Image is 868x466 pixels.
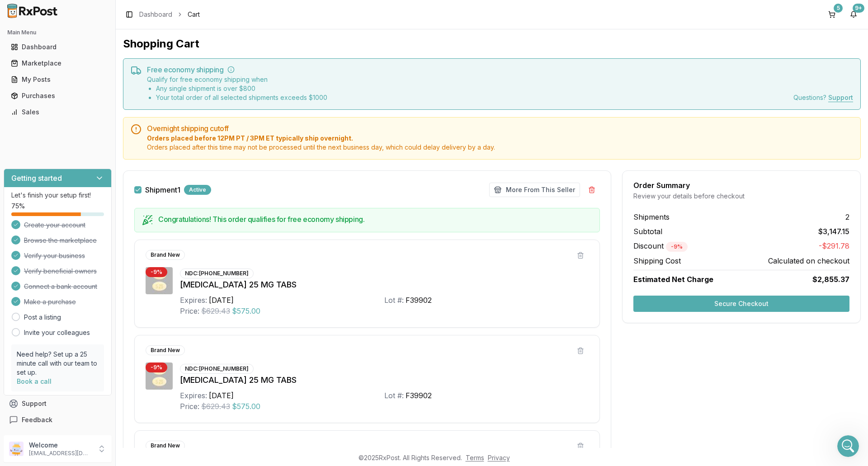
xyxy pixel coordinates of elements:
span: Shipments [633,212,670,222]
span: Browse the marketplace [24,236,97,245]
img: logo [18,17,70,32]
span: Connect a bank account [24,282,97,291]
button: View status page [19,231,162,249]
div: 9+ [853,4,864,13]
a: Terms [466,454,484,461]
button: Feedback [4,412,112,428]
span: Cart [188,10,200,19]
a: 5 [825,7,839,22]
h5: Congratulations! This order qualifies for free economy shipping. [158,216,592,223]
div: [MEDICAL_DATA] 25 MG TABS [180,374,589,386]
img: Jardiance 25 MG TABS [146,267,173,294]
div: Questions? [793,93,853,102]
h5: Overnight shipping cutoff [147,125,853,132]
h3: Getting started [11,173,62,184]
button: My Posts [4,72,112,87]
span: Estimated Net Charge [633,275,713,284]
li: Your total order of all selected shipments exceeds $ 1000 [156,93,327,102]
p: Welcome [29,441,92,450]
a: Privacy [488,454,510,461]
h2: Main Menu [7,29,108,36]
span: 75 % [11,202,25,211]
div: Qualify for free economy shipping when [147,75,327,102]
span: Make a purchase [24,297,76,306]
span: -$291.78 [819,240,849,252]
button: Support [4,395,112,412]
span: $2,855.37 [812,274,849,285]
span: 2 [845,212,849,222]
a: Marketplace [7,55,108,71]
span: Help [143,305,158,311]
button: 9+ [846,7,861,22]
div: Lot #: [384,390,404,401]
img: RxPost Logo [4,4,61,18]
p: Hi [PERSON_NAME] [18,64,163,80]
div: Price: [180,401,199,412]
a: Dashboard [7,39,108,55]
span: $575.00 [232,306,260,316]
a: Dashboard [139,10,172,19]
div: F39902 [406,390,432,401]
div: [DATE] [209,295,234,306]
a: Invite your colleagues [24,328,90,337]
button: Search for help [13,162,168,180]
span: Discount [633,241,688,250]
span: Verify beneficial owners [24,267,97,276]
span: Create your account [24,221,85,230]
img: Profile image for Bobbie [106,14,124,33]
span: $629.43 [201,401,230,412]
div: Active [184,185,211,195]
div: [DATE] [209,390,234,401]
span: $3,147.15 [818,226,849,237]
p: How can we help? [18,80,163,95]
span: Messages [75,305,106,311]
div: Brand New [146,441,185,451]
img: Jardiance 25 MG TABS [146,362,173,390]
span: Search for help [19,167,73,176]
h1: Shopping Cart [123,37,861,51]
div: My Posts [11,75,104,84]
h5: Free economy shipping [147,66,853,73]
p: [EMAIL_ADDRESS][DOMAIN_NAME] [29,450,92,457]
div: Price: [180,306,199,316]
div: Order Summary [633,182,849,189]
a: Sales [7,104,108,120]
span: Im just hoping [DATE] everything will go back to normal [40,128,217,135]
div: Expires: [180,295,207,306]
div: Purchases [11,91,104,100]
li: Any single shipment is over $ 800 [156,84,327,93]
button: Messages [60,282,120,318]
div: [PERSON_NAME] [40,137,93,146]
div: Review your details before checkout [633,192,849,201]
div: 5 [834,4,843,13]
div: • [DATE] [94,137,120,146]
div: Marketplace [11,59,104,68]
a: My Posts [7,71,108,88]
a: Book a call [17,377,52,385]
button: Purchases [4,89,112,103]
span: Home [20,305,40,311]
img: Profile image for Manuel [123,14,141,33]
button: Marketplace [4,56,112,71]
img: User avatar [9,442,24,456]
div: Brand New [146,250,185,260]
span: Subtotal [633,226,662,237]
div: Close [156,14,172,31]
img: Profile image for Manuel [19,127,37,146]
button: Secure Checkout [633,296,849,312]
div: - 9 % [146,362,167,372]
div: Recent messageProfile image for ManuelIm just hoping [DATE] everything will go back to normal[PER... [9,106,172,154]
button: Sales [4,105,112,119]
iframe: Intercom live chat [837,435,859,457]
div: NDC: [PHONE_NUMBER] [180,364,254,374]
span: Feedback [22,415,52,424]
div: All services are online [19,218,162,228]
span: $575.00 [232,401,260,412]
p: Let's finish your setup first! [11,191,104,200]
span: $629.43 [201,306,230,316]
div: [MEDICAL_DATA] 25 MG TABS [180,278,589,291]
div: Sales [11,108,104,117]
span: Calculated on checkout [768,255,849,266]
div: Expires: [180,390,207,401]
div: F39902 [406,295,432,306]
